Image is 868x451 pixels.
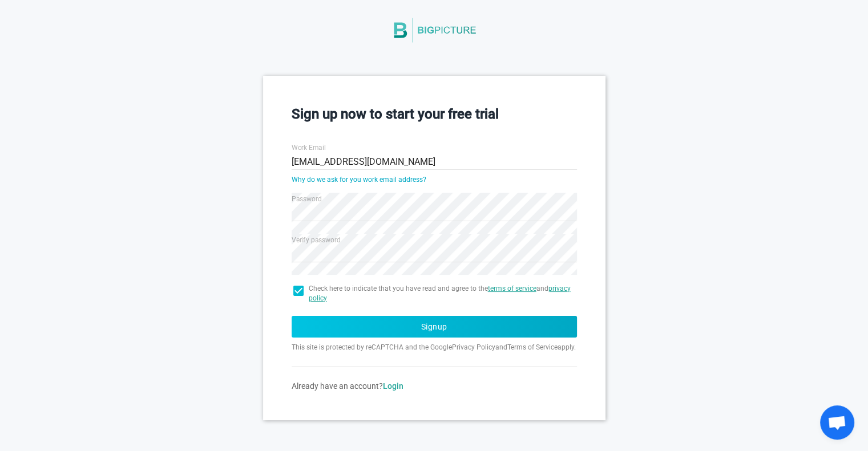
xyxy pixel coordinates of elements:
div: Open chat [820,405,854,440]
a: privacy policy [309,285,571,302]
p: This site is protected by reCAPTCHA and the Google and apply. [292,342,577,352]
button: Signup [292,316,577,338]
a: Login [383,381,403,391]
a: Privacy Policy [452,343,495,351]
span: Check here to indicate that you have read and agree to the and [309,284,577,303]
a: terms of service [488,285,536,292]
h3: Sign up now to start your free trial [292,104,577,124]
img: BigPicture [391,6,477,54]
a: Terms of Service [507,343,558,351]
div: Already have an account? [292,380,577,392]
a: Why do we ask for you work email address? [292,176,426,184]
